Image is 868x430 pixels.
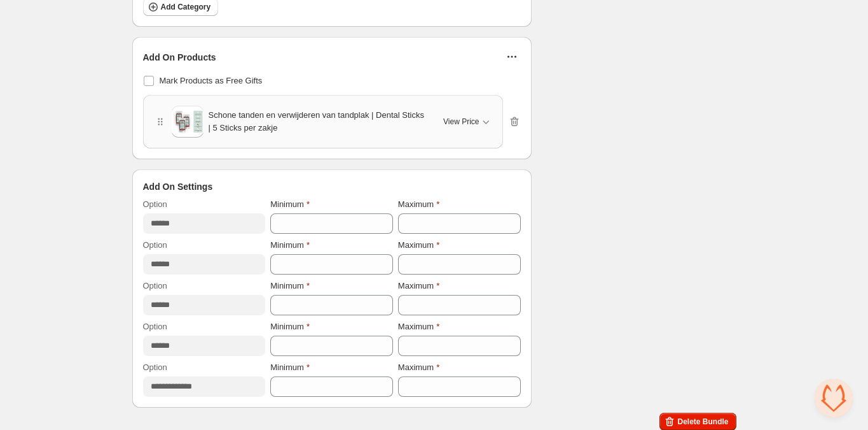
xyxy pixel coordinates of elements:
[443,117,479,127] span: View Price
[143,320,167,333] label: Option
[143,180,213,193] span: Add On Settings
[270,280,310,292] label: Minimum
[209,109,425,134] span: Schone tanden en verwijderen van tandplak | Dental Sticks | 5 Sticks per zakje
[398,239,439,252] label: Maximum
[143,198,167,211] label: Option
[270,320,310,333] label: Minimum
[398,361,439,374] label: Maximum
[398,280,439,292] label: Maximum
[143,239,167,252] label: Option
[270,239,310,252] label: Minimum
[815,379,853,417] a: Open chat
[270,198,310,211] label: Minimum
[436,111,499,132] button: View Price
[160,76,263,85] span: Mark Products as Free Gifts
[161,2,211,12] span: Add Category
[398,320,439,333] label: Maximum
[143,361,167,374] label: Option
[677,417,728,427] span: Delete Bundle
[172,110,203,133] img: Schone tanden en verwijderen van tandplak | Dental Sticks | 5 Sticks per zakje
[398,198,439,211] label: Maximum
[143,51,216,64] span: Add On Products
[143,280,167,292] label: Option
[270,361,310,374] label: Minimum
